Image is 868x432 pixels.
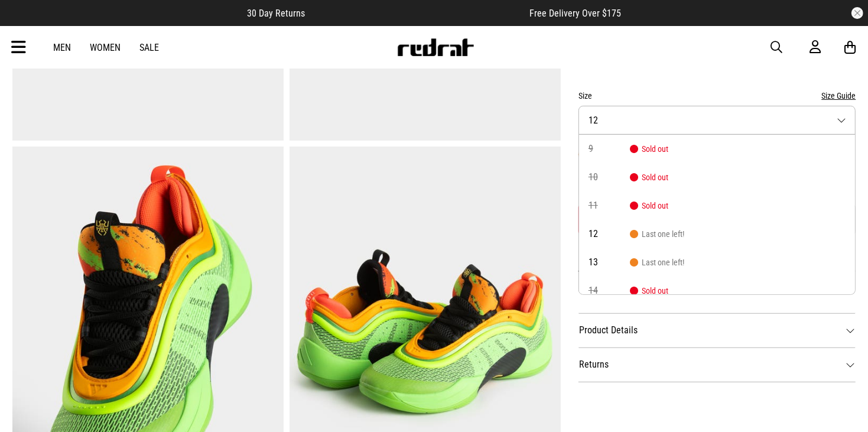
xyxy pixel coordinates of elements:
[589,229,630,239] span: 12
[630,286,668,295] span: Sold out
[578,106,856,135] button: 12
[630,201,668,210] span: Sold out
[630,144,668,154] span: Sold out
[578,313,856,347] dt: Product Details
[630,229,684,239] span: Last one left!
[90,42,121,53] a: Women
[247,8,305,19] span: 30 Day Returns
[578,89,856,103] div: Size
[578,347,856,382] dt: Returns
[630,258,684,267] span: Last one left!
[589,173,630,182] span: 10
[821,89,856,103] button: Size Guide
[529,8,621,19] span: Free Delivery Over $175
[589,201,630,210] span: 11
[140,42,160,53] a: Sale
[329,7,506,19] iframe: Customer reviews powered by Trustpilot
[54,42,71,53] a: Men
[589,258,630,267] span: 13
[589,144,630,154] span: 9
[396,38,474,56] img: Redrat logo
[589,115,598,126] span: 12
[9,5,45,40] button: Open LiveChat chat widget
[589,286,630,295] span: 14
[630,173,668,182] span: Sold out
